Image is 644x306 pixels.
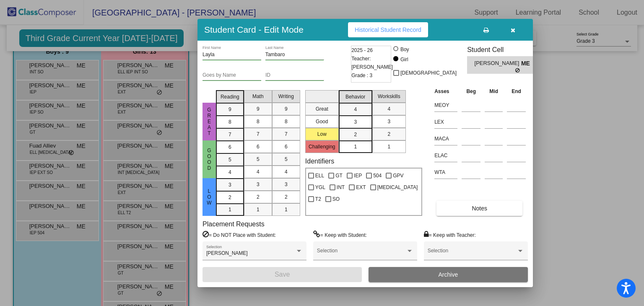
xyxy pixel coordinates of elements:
span: 9 [257,105,260,113]
span: Save [275,271,290,278]
label: Identifiers [305,157,334,165]
span: 2 [229,194,231,201]
span: 6 [257,143,260,150]
input: assessment [434,149,457,162]
label: = Keep with Student: [313,231,367,239]
span: 5 [257,156,260,163]
span: Workskills [378,93,400,100]
span: Low [205,188,213,206]
span: 8 [257,118,260,125]
span: 3 [257,181,260,188]
span: Reading [221,93,239,101]
span: 2 [285,193,288,201]
input: assessment [434,132,457,145]
span: 2 [257,193,260,201]
span: [DEMOGRAPHIC_DATA] [400,68,457,78]
span: Notes [472,205,487,212]
span: INT [337,182,345,192]
span: Archive [439,271,458,278]
span: SO [332,194,340,204]
span: T2 [315,194,321,204]
span: 6 [229,143,231,151]
span: 7 [229,131,231,138]
span: [PERSON_NAME] [206,250,248,256]
span: 7 [285,130,288,138]
input: assessment [434,166,457,179]
span: 2 [387,130,390,138]
th: End [505,87,528,96]
div: Girl [400,56,408,63]
span: GT [335,171,343,181]
span: YGL [315,182,325,192]
label: = Do NOT Place with Student: [203,231,276,239]
button: Archive [369,267,528,282]
span: 8 [229,118,231,126]
span: Math [252,93,264,100]
span: 4 [257,168,260,176]
span: 5 [229,156,231,163]
h3: Student Cell [467,46,540,54]
label: = Keep with Teacher: [424,231,476,239]
span: Great [205,107,213,136]
span: Good [205,148,213,171]
input: goes by name [203,73,261,78]
span: 3 [285,181,288,188]
span: 2025 - 26 [351,46,373,54]
span: [MEDICAL_DATA] [377,182,418,192]
span: 5 [285,156,288,163]
th: Mid [483,87,505,96]
span: 7 [257,130,260,138]
span: [PERSON_NAME] [475,59,521,68]
div: Boy [400,46,409,53]
span: 9 [285,105,288,113]
span: 504 [373,171,382,181]
span: 1 [257,206,260,213]
span: 1 [387,143,390,150]
button: Historical Student Record [348,22,428,37]
span: 3 [387,118,390,125]
span: EXT [356,182,366,192]
button: Notes [436,201,522,216]
span: 1 [354,143,357,150]
span: 8 [285,118,288,125]
input: assessment [434,99,457,112]
span: 4 [354,106,357,113]
span: 2 [354,131,357,138]
th: Beg [460,87,483,96]
span: 4 [285,168,288,176]
span: 4 [229,169,231,176]
span: Grade : 3 [351,71,372,80]
span: 1 [229,206,231,213]
label: Placement Requests [203,220,265,228]
button: Save [203,267,362,282]
span: 6 [285,143,288,150]
span: 9 [229,106,231,113]
span: IEP [354,171,362,181]
span: 4 [387,105,390,113]
span: 1 [285,206,288,213]
h3: Student Card - Edit Mode [204,24,304,35]
span: ME [521,59,533,68]
span: ELL [315,171,324,181]
span: Writing [278,93,294,100]
span: Behavior [345,93,365,101]
span: 3 [229,181,231,189]
span: Teacher: [PERSON_NAME] [351,54,393,71]
span: Historical Student Record [355,26,421,33]
th: Asses [432,87,460,96]
input: assessment [434,116,457,128]
span: 3 [354,118,357,126]
span: GPV [393,171,403,181]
